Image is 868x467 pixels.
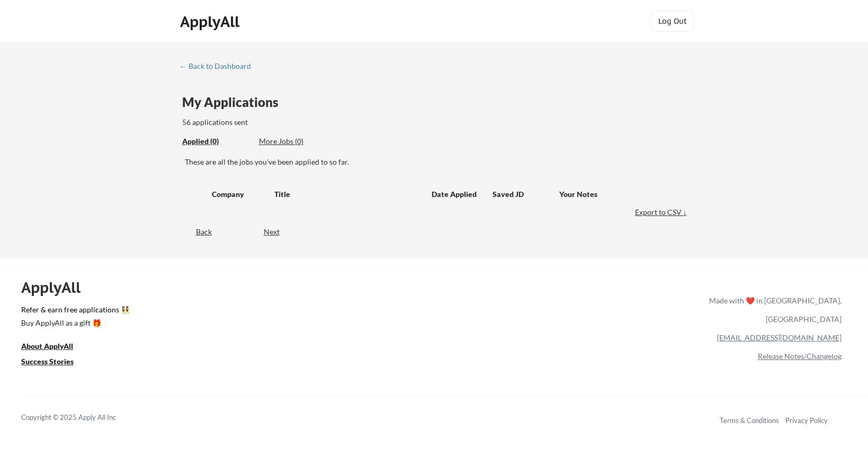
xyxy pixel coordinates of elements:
[785,416,828,425] a: Privacy Policy
[21,319,127,327] div: Buy ApplyAll as a gift 🎁
[559,189,680,200] div: Your Notes
[758,352,842,361] a: Release Notes/Changelog
[21,356,88,369] a: Success Stories
[182,117,387,128] div: 56 applications sent
[21,342,73,351] u: About ApplyAll
[432,189,478,200] div: Date Applied
[180,62,259,73] a: ← Back to Dashboard
[493,184,559,203] div: Saved JD
[21,340,88,354] a: About ApplyAll
[185,157,690,167] div: These are all the jobs you've been applied to so far.
[212,189,265,200] div: Company
[705,291,842,328] div: Made with ❤️ in [GEOGRAPHIC_DATA], [GEOGRAPHIC_DATA]
[720,416,779,425] a: Terms & Conditions
[180,13,243,31] div: ApplyAll
[21,412,143,423] div: Copyright © 2025 Apply All Inc
[717,333,842,342] a: [EMAIL_ADDRESS][DOMAIN_NAME]
[21,357,74,366] u: Success Stories
[635,207,690,218] div: Export to CSV ↓
[259,136,337,147] div: More Jobs (0)
[182,136,251,147] div: Applied (0)
[21,279,93,297] div: ApplyAll
[259,136,337,147] div: These are job applications we think you'd be a good fit for, but couldn't apply you to automatica...
[182,136,251,147] div: These are all the jobs you've been applied to so far.
[180,227,212,237] div: Back
[274,189,422,200] div: Title
[180,62,259,70] div: ← Back to Dashboard
[21,317,127,330] a: Buy ApplyAll as a gift 🎁
[182,96,287,109] div: My Applications
[264,227,292,237] div: Next
[21,306,488,317] a: Refer & earn free applications 👯‍♀️
[651,11,694,32] button: Log Out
